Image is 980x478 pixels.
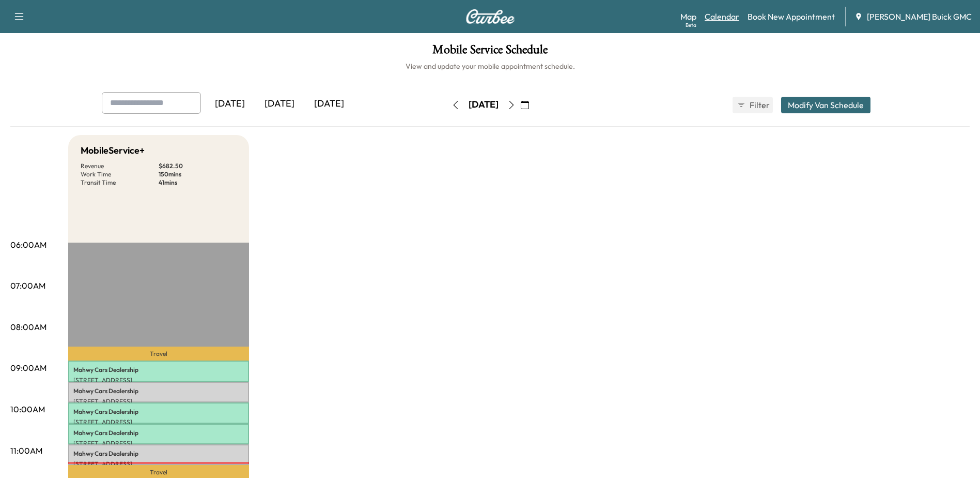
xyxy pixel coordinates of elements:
p: [STREET_ADDRESS] [73,376,244,384]
a: Book New Appointment [748,10,835,23]
button: Filter [733,97,773,113]
div: Beta [686,21,696,29]
p: 11:00AM [10,444,42,457]
h1: Mobile Service Schedule [10,43,970,61]
div: [DATE] [255,92,304,116]
img: Curbee Logo [465,9,515,24]
p: Mahwy Cars Dealership [73,387,244,395]
span: Filter [750,99,768,111]
p: [STREET_ADDRESS] [73,397,244,406]
p: Travel [68,347,249,361]
a: Calendar [705,10,739,23]
p: Work Time [81,170,159,178]
p: 08:00AM [10,321,46,333]
div: [DATE] [205,92,255,116]
div: [DATE] [304,92,354,116]
p: [STREET_ADDRESS] [73,460,244,468]
p: Transit Time [81,178,159,187]
p: 150 mins [159,170,237,178]
p: 07:00AM [10,279,45,292]
p: Mahwy Cars Dealership [73,429,244,437]
h6: View and update your mobile appointment schedule. [10,61,970,71]
p: Mahwy Cars Dealership [73,366,244,374]
p: Mahwy Cars Dealership [73,450,244,458]
span: [PERSON_NAME] Buick GMC [867,10,972,23]
a: MapBeta [680,10,696,23]
p: $ 682.50 [159,162,237,170]
h5: MobileService+ [81,143,145,158]
p: 06:00AM [10,238,46,251]
p: 09:00AM [10,362,46,374]
p: [STREET_ADDRESS] [73,418,244,426]
p: Mahwy Cars Dealership [73,408,244,416]
p: 10:00AM [10,403,45,415]
div: [DATE] [469,98,499,111]
p: Revenue [81,162,159,170]
p: 41 mins [159,178,237,187]
p: [STREET_ADDRESS] [73,439,244,447]
button: Modify Van Schedule [781,97,870,113]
